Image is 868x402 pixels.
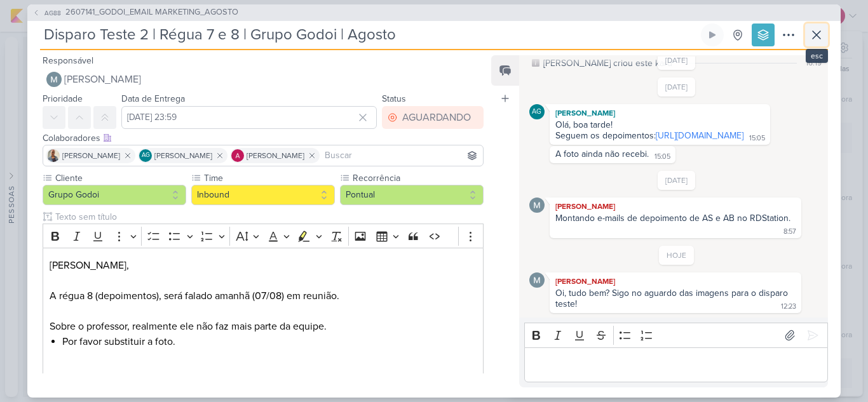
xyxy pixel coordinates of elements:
div: Montando e-mails de depoimento de AS e AB no RDStation. [555,213,790,224]
div: Aline Gimenez Graciano [139,149,152,162]
div: Olá, boa tarde! [555,119,764,130]
div: 16:19 [806,57,822,69]
span: [PERSON_NAME], [50,259,129,272]
label: Responsável [43,55,93,66]
div: esc [806,49,828,63]
label: Data de Entrega [121,93,185,104]
img: Mariana Amorim [529,272,545,288]
div: Ligar relógio [707,30,717,40]
input: Kard Sem Título [40,23,698,46]
span: [PERSON_NAME] [62,150,120,161]
button: Grupo Godoi [43,185,186,205]
label: Recorrência [351,171,484,185]
div: Editor toolbar [524,323,828,347]
input: Buscar [322,148,480,163]
span: [PERSON_NAME] [154,150,212,161]
div: 12:23 [781,302,796,312]
button: Pontual [340,185,484,205]
span: [PERSON_NAME] [64,72,141,87]
div: [PERSON_NAME] [552,200,799,213]
button: AGUARDANDO [382,106,484,129]
div: [PERSON_NAME] [552,275,799,288]
div: 15:05 [749,133,765,144]
div: 8:57 [783,227,796,237]
div: Seguem os depoimentos: [555,130,743,141]
div: Editor editing area: main [524,347,828,382]
label: Time [203,171,335,185]
span: [PERSON_NAME] [247,150,304,161]
button: Inbound [191,185,335,205]
div: 15:05 [654,152,670,162]
input: Select a date [121,106,377,129]
span: Sobre o professor, realmente ele não faz mais parte da equipe. [50,320,327,333]
img: Mariana Amorim [46,72,62,87]
p: AG [142,152,150,159]
div: [PERSON_NAME] criou este kard [543,57,672,70]
img: Alessandra Gomes [231,149,244,162]
div: A foto ainda não recebi. [555,149,649,159]
div: AGUARDANDO [402,110,471,125]
button: [PERSON_NAME] [43,68,484,91]
span: Por favor substituir a foto. [62,335,175,348]
div: Aline Gimenez Graciano [529,104,545,119]
label: Status [382,93,406,104]
input: Texto sem título [53,210,484,224]
img: Mariana Amorim [529,198,545,213]
span: A régua 8 (depoimentos), será falado amanhã (07/08) em reunião. [50,290,339,302]
a: [URL][DOMAIN_NAME] [656,130,743,141]
div: [PERSON_NAME] [552,107,768,119]
label: Cliente [54,171,186,185]
div: Editor toolbar [43,224,484,248]
img: Iara Santos [47,149,60,162]
div: Colaboradores [43,131,484,145]
div: Oi, tudo bem? Sigo no aguardo das imagens para o disparo teste! [555,288,790,309]
p: AG [532,109,541,116]
label: Prioridade [43,93,83,104]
